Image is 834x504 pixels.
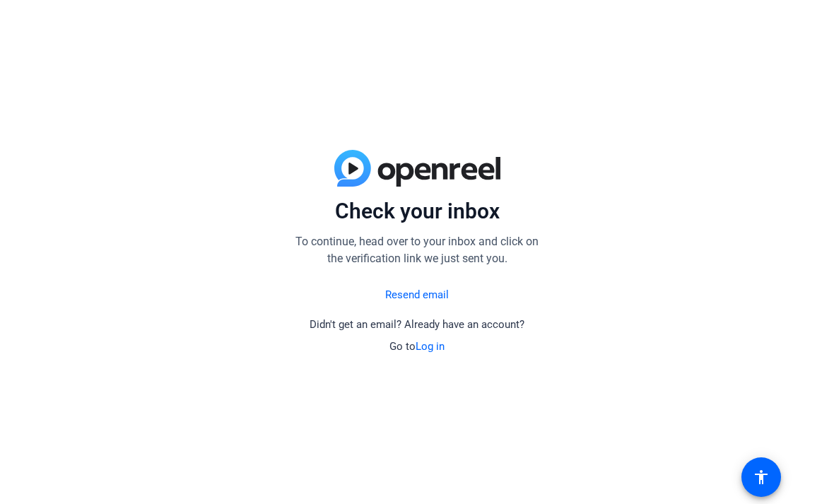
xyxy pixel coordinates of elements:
p: To continue, head over to your inbox and click on the verification link we just sent you. [290,233,544,267]
mat-icon: accessibility [753,469,770,486]
span: Go to [389,340,445,353]
a: Resend email [385,287,449,303]
span: Didn't get an email? Already have an account? [310,318,524,331]
p: Check your inbox [290,198,544,225]
a: Log in [416,340,445,353]
img: blue-gradient.svg [334,150,500,187]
